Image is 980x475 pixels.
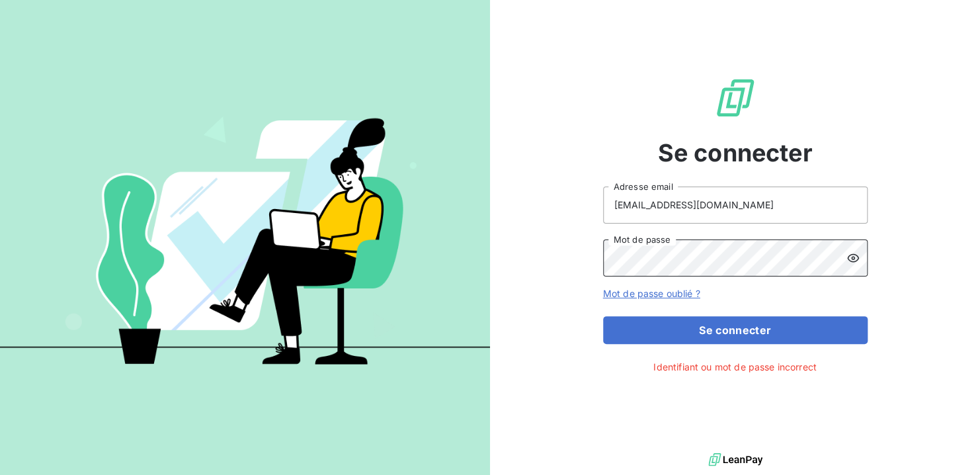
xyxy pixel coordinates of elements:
input: placeholder [603,187,868,224]
a: Mot de passe oublié ? [603,288,700,299]
img: logo [708,450,762,470]
span: Identifiant ou mot de passe incorrect [653,360,817,374]
img: Logo LeanPay [714,77,756,119]
button: Se connecter [603,316,868,344]
span: Se connecter [658,135,813,171]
